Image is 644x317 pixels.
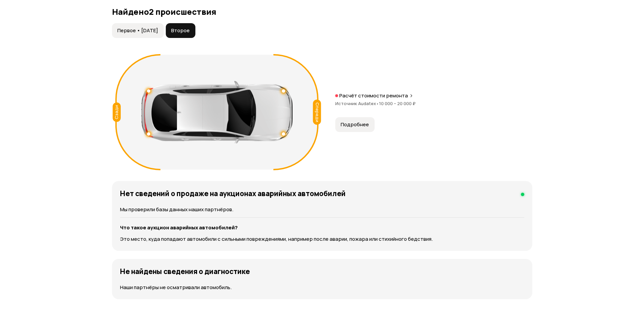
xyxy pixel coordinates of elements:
h4: Не найдены сведения о диагностике [120,267,250,276]
button: Подробнее [335,117,375,132]
p: Наши партнёры не осматривали автомобиль. [120,284,524,291]
button: Первое • [DATE] [112,23,164,38]
strong: Что такое аукцион аварийных автомобилей? [120,224,238,231]
span: • [376,100,379,106]
p: Расчёт стоимости ремонта [339,92,408,99]
p: Это место, куда попадают автомобили с сильными повреждениями, например после аварии, пожара или с... [120,235,524,243]
button: Второе [166,23,195,38]
div: Спереди [313,99,321,125]
h3: Найдено 2 происшествия [112,7,532,16]
h4: Нет сведений о продаже на аукционах аварийных автомобилей [120,189,346,198]
p: Мы проверили базы данных наших партнёров. [120,206,524,213]
span: Подробнее [341,121,369,128]
span: Второе [171,27,190,34]
span: 10 000 – 20 000 ₽ [379,100,416,106]
span: Источник Audatex [335,100,379,106]
span: Первое • [DATE] [117,27,158,34]
div: Сзади [113,102,121,122]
